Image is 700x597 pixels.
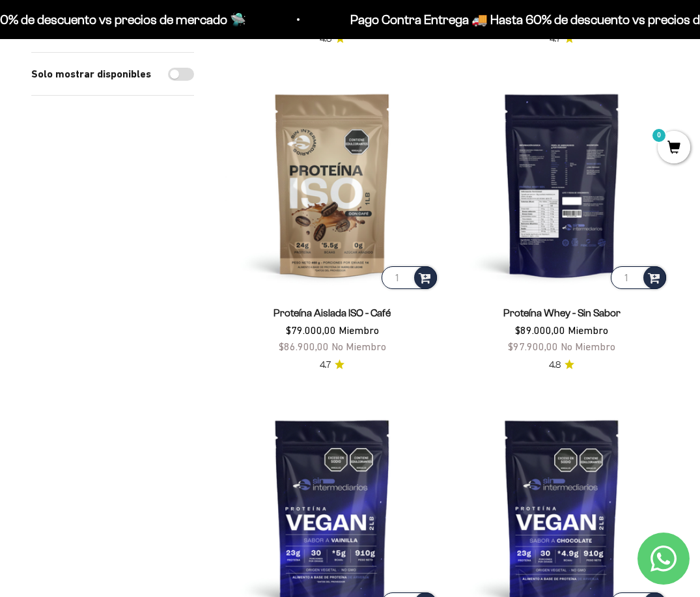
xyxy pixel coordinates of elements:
a: 4.74.7 de 5.0 estrellas [320,358,344,372]
label: Solo mostrar disponibles [31,66,151,83]
span: No Miembro [331,340,386,352]
span: $89.000,00 [515,324,565,336]
span: Miembro [568,324,608,336]
span: No Miembro [561,340,615,352]
a: 4.84.8 de 5.0 estrellas [549,358,574,372]
span: $79.000,00 [286,324,336,336]
span: Miembro [339,324,379,336]
span: 4.7 [320,358,331,372]
a: 0 [658,141,690,156]
a: Proteína Whey - Sin Sabor [503,307,621,318]
a: Proteína Aislada ISO - Café [273,307,391,318]
span: 4.8 [549,358,561,372]
span: $86.900,00 [279,340,329,352]
mark: 0 [651,128,667,143]
span: $97.900,00 [508,340,558,352]
img: Proteína Whey - Sin Sabor [455,77,669,292]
